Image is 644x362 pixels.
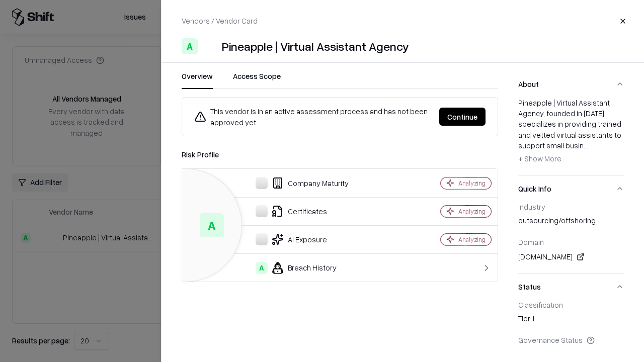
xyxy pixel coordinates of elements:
div: Pineapple | Virtual Assistant Agency, founded in [DATE], specializes in providing trained and vet... [518,98,624,167]
div: [DOMAIN_NAME] [518,251,624,263]
div: Analyzing [458,207,486,216]
div: A [182,38,198,54]
button: Quick Info [518,175,624,202]
div: outsourcing/offshoring [518,215,624,229]
div: Analyzing [458,235,486,244]
button: + Show More [518,151,561,167]
div: Analyzing [458,179,486,188]
div: Tier 1 [518,313,624,327]
div: A [200,213,224,237]
button: About [518,71,624,98]
div: Pineapple | Virtual Assistant Agency [222,38,409,54]
span: + Show More [518,154,561,163]
div: Governance Status [518,335,624,344]
p: Vendors / Vendor Card [182,16,258,26]
div: About [518,98,624,175]
div: Industry [518,202,624,211]
div: Breach History [190,262,406,274]
button: Continue [439,108,486,126]
button: Overview [182,71,213,89]
div: Quick Info [518,202,624,273]
button: Status [518,274,624,300]
img: Pineapple | Virtual Assistant Agency [202,38,218,54]
div: AI Exposure [190,233,406,245]
span: ... [584,141,588,150]
div: A [256,262,268,274]
div: Certificates [190,205,406,217]
div: Risk Profile [182,148,498,160]
button: Access Scope [233,71,281,89]
div: Classification [518,300,624,309]
div: Domain [518,237,624,246]
div: Company Maturity [190,177,406,189]
div: This vendor is in an active assessment process and has not been approved yet. [194,106,431,128]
